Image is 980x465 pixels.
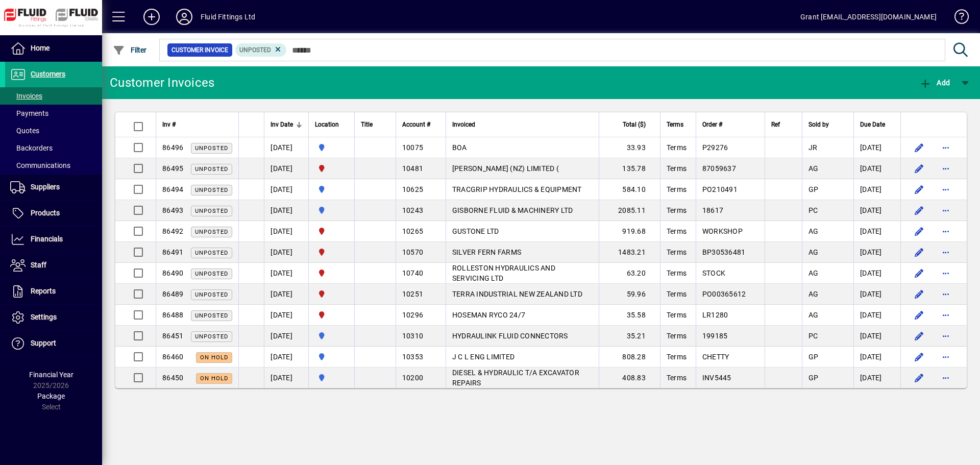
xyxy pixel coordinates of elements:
span: AUCKLAND [315,351,348,362]
td: [DATE] [264,179,308,200]
a: Knowledge Base [947,2,967,35]
span: Package [37,392,65,400]
button: More options [938,202,954,218]
td: [DATE] [264,263,308,284]
span: PO210491 [702,185,738,193]
button: Edit [911,244,927,260]
span: FLUID FITTINGS CHRISTCHURCH [315,163,348,174]
button: Edit [911,286,927,302]
span: 86450 [162,374,183,382]
span: AUCKLAND [315,142,348,153]
td: [DATE] [853,368,900,388]
a: Settings [5,305,102,330]
span: AG [808,227,819,235]
span: Title [361,119,373,130]
span: Staff [31,261,46,269]
td: 1483.21 [599,242,660,263]
span: Due Date [860,119,885,130]
td: 35.58 [599,305,660,326]
span: [PERSON_NAME] (NZ) LIMITED ( [452,164,559,173]
span: Terms [667,248,687,256]
td: 33.93 [599,137,660,158]
span: PC [808,332,818,340]
a: Payments [5,105,102,122]
td: 2085.11 [599,200,660,221]
button: Edit [911,160,927,177]
span: Suppliers [31,183,60,191]
span: INV5445 [702,374,731,382]
span: Unposted [195,229,228,235]
button: More options [938,349,954,365]
span: 10625 [402,185,423,193]
span: 86460 [162,353,183,361]
button: More options [938,223,954,239]
span: Unposted [195,187,228,193]
span: 10200 [402,374,423,382]
span: AUCKLAND [315,372,348,383]
span: Inv # [162,119,176,130]
td: [DATE] [853,158,900,179]
span: Terms [667,353,687,361]
span: Terms [667,290,687,298]
td: [DATE] [853,200,900,221]
span: Customers [31,70,65,78]
span: Terms [667,332,687,340]
a: Support [5,331,102,356]
div: Fluid Fittings Ltd [201,9,255,25]
span: Invoiced [452,119,475,130]
span: 10243 [402,206,423,214]
td: [DATE] [853,347,900,368]
span: 10075 [402,143,423,152]
button: Edit [911,328,927,344]
td: 808.28 [599,347,660,368]
td: [DATE] [853,242,900,263]
td: 63.20 [599,263,660,284]
span: FLUID FITTINGS CHRISTCHURCH [315,247,348,258]
span: Products [31,209,60,217]
td: 59.96 [599,284,660,305]
a: Quotes [5,122,102,139]
span: On hold [200,354,228,361]
span: Terms [667,311,687,319]
span: AUCKLAND [315,330,348,341]
mat-chip: Customer Invoice Status: Unposted [235,43,287,57]
td: [DATE] [264,242,308,263]
div: Grant [EMAIL_ADDRESS][DOMAIN_NAME] [800,9,937,25]
span: Unposted [195,208,228,214]
span: Terms [667,374,687,382]
button: Filter [110,41,150,59]
button: More options [938,328,954,344]
span: Terms [667,185,687,193]
span: HOSEMAN RYCO 24/7 [452,311,525,319]
td: [DATE] [853,305,900,326]
button: More options [938,181,954,198]
td: [DATE] [264,200,308,221]
div: Customer Invoices [110,75,214,91]
button: Edit [911,202,927,218]
button: Edit [911,223,927,239]
span: DIESEL & HYDRAULIC T/A EXCAVATOR REPAIRS [452,369,579,387]
td: [DATE] [264,326,308,347]
span: Filter [113,46,147,54]
span: Financial Year [29,371,73,379]
div: Title [361,119,389,130]
a: Backorders [5,139,102,157]
button: More options [938,286,954,302]
a: Staff [5,253,102,278]
span: AG [808,290,819,298]
span: Unposted [195,250,228,256]
span: 10570 [402,248,423,256]
span: GP [808,374,819,382]
td: 408.83 [599,368,660,388]
td: 919.68 [599,221,660,242]
button: Edit [911,181,927,198]
span: Unposted [195,271,228,277]
span: J C L ENG LIMITED [452,353,514,361]
span: 86494 [162,185,183,193]
span: GUSTONE LTD [452,227,499,235]
span: GP [808,185,819,193]
td: [DATE] [264,158,308,179]
span: Terms [667,227,687,235]
span: Unposted [195,145,228,152]
span: LR1280 [702,311,728,319]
